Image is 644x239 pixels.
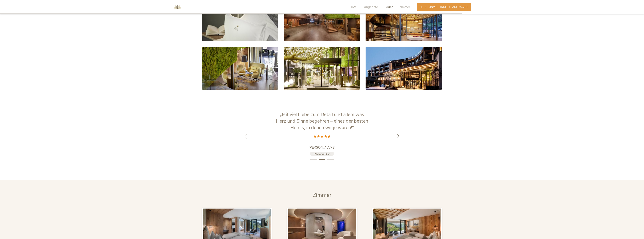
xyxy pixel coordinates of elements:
span: Jetzt unverbindlich anfragen [420,5,468,9]
a: HolidayCheck [310,152,334,156]
span: Zimmer [399,5,410,9]
span: „Mit viel Liebe zum Detail und allem was Herz und Sinne begehren – eines der besten Hotels, in de... [276,111,368,131]
span: Zimmer [313,191,331,199]
span: [PERSON_NAME] [308,145,336,150]
span: Hotel [350,5,357,9]
a: AMONTI & LUNARIS Wellnessresort [172,6,183,8]
span: Bilder [385,5,393,9]
span: Angebote [364,5,378,9]
a: [PERSON_NAME] [275,145,369,150]
span: HolidayCheck [314,152,330,155]
img: AMONTI & LUNARIS Wellnessresort [172,2,183,13]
